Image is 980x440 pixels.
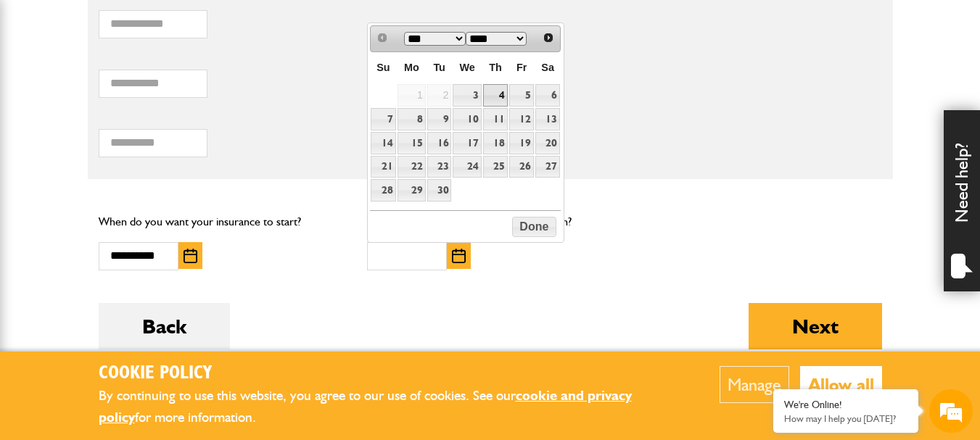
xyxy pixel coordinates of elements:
[483,84,508,107] a: 4
[944,110,980,291] div: Need help?
[509,132,534,154] a: 19
[509,156,534,178] a: 26
[541,62,554,73] span: Saturday
[99,387,632,426] a: cookie and privacy policy
[19,262,265,313] textarea: Type your message and hit 'Enter'
[19,134,265,166] input: Enter your last name
[398,132,426,154] a: 15
[371,179,396,202] a: 28
[720,366,789,403] button: Manage
[535,84,560,107] a: 6
[371,108,396,130] a: 7
[404,62,419,73] span: Monday
[99,385,675,429] p: By continuing to use this website, you agree to our use of cookies. See our for more information.
[376,62,390,73] span: Sunday
[800,366,882,403] button: Allow all
[460,62,475,73] span: Wednesday
[398,179,426,202] a: 29
[238,7,273,42] div: Minimize live chat window
[398,108,426,130] a: 8
[784,399,907,411] div: We're Online!
[99,212,345,231] p: When do you want your insurance to start?
[453,108,481,130] a: 10
[453,84,481,107] a: 3
[371,156,396,178] a: 21
[427,132,452,154] a: 16
[427,156,452,178] a: 23
[19,220,265,252] input: Enter your phone number
[543,32,554,43] span: Next
[452,249,466,263] img: Choose date
[433,62,445,73] span: Tuesday
[184,249,197,263] img: Choose date
[483,108,508,130] a: 11
[535,108,560,130] a: 13
[453,132,481,154] a: 17
[75,81,244,100] div: Chat with us now
[427,179,452,202] a: 30
[516,62,527,73] span: Friday
[535,132,560,154] a: 20
[784,413,907,424] p: How may I help you today?
[371,132,396,154] a: 14
[25,80,61,101] img: d_20077148190_company_1631870298795_20077148190
[535,156,560,178] a: 27
[99,362,675,385] h2: Cookie Policy
[427,108,452,130] a: 9
[483,156,508,178] a: 25
[398,156,426,178] a: 22
[509,108,534,130] a: 12
[453,156,481,178] a: 24
[509,84,534,107] a: 5
[489,62,502,73] span: Thursday
[19,177,265,209] input: Enter your email address
[749,303,882,349] button: Next
[538,28,559,49] a: Next
[99,303,230,349] button: Back
[512,217,556,237] button: Done
[483,132,508,154] a: 18
[197,340,263,360] em: Start Chat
